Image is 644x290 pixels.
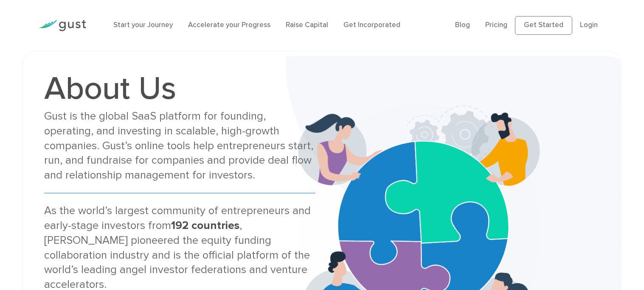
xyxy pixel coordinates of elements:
[113,21,173,29] a: Start your Journey
[39,20,86,31] img: Gust Logo
[485,21,507,29] a: Pricing
[171,219,239,232] strong: 192 countries
[44,72,316,105] h1: About Us
[455,21,470,29] a: Blog
[515,16,572,35] a: Get Started
[44,109,316,183] div: Gust is the global SaaS platform for founding, operating, and investing in scalable, high-growth ...
[580,21,598,29] a: Login
[286,21,328,29] a: Raise Capital
[343,21,400,29] a: Get Incorporated
[188,21,270,29] a: Accelerate your Progress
